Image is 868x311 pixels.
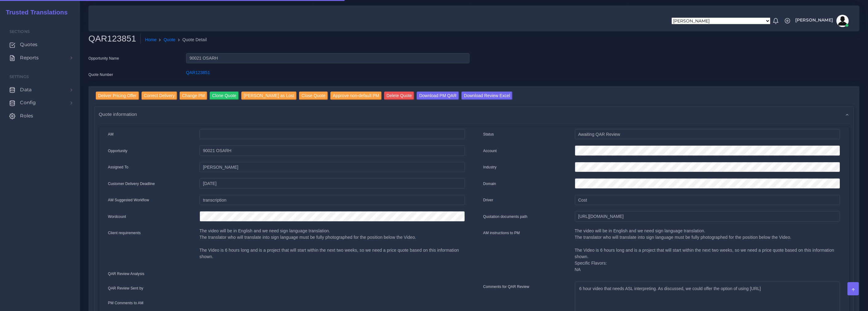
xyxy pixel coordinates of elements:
[330,92,382,100] input: Approve non-default PM
[142,92,177,100] input: Correct Delivery
[417,92,459,100] input: Download PM QAR
[108,148,128,154] label: Opportunity
[241,92,297,100] input: [PERSON_NAME] as Lost
[20,41,37,48] span: Quotes
[575,228,840,273] p: The video will be in English and we need sign language translation. The translator who will trans...
[2,9,68,16] h2: Trusted Translations
[108,230,141,236] label: Client requirements
[95,106,854,122] div: Quote information
[108,300,144,306] label: PM Comments to AM
[176,37,207,43] li: Quote Detail
[88,72,113,77] label: Quote Number
[483,197,493,203] label: Driver
[461,92,512,100] input: Download Review Excel
[20,99,36,106] span: Config
[5,83,75,96] a: Data
[384,92,415,100] input: Delete Quote
[483,284,529,289] label: Comments for QAR Review
[792,15,851,27] a: [PERSON_NAME]avatar
[200,162,465,172] input: pm
[108,132,114,137] label: AM
[483,230,520,236] label: AM instructions to PM
[200,228,465,260] p: The video will be in English and we need sign language translation. The translator who will trans...
[164,37,176,43] a: Quote
[299,92,328,100] input: Close Quote
[10,29,30,34] span: Sections
[145,37,157,43] a: Home
[20,112,33,119] span: Roles
[10,74,29,79] span: Settings
[483,164,497,170] label: Industry
[483,214,527,219] label: Quotation documents path
[99,111,137,118] span: Quote information
[5,109,75,122] a: Roles
[483,132,494,137] label: Status
[5,96,75,109] a: Config
[88,56,119,61] label: Opportunity Name
[108,271,145,277] label: QAR Review Analysis
[20,54,39,61] span: Reports
[5,38,75,51] a: Quotes
[5,51,75,64] a: Reports
[108,285,143,291] label: QAR Review Sent by
[210,92,239,100] input: Clone Quote
[20,86,32,93] span: Data
[96,92,139,100] input: Deliver Pricing Offer
[88,33,141,44] h2: QAR123851
[483,148,497,154] label: Account
[483,181,496,187] label: Domain
[108,197,149,203] label: AM Suggested Workflow
[795,18,833,22] span: [PERSON_NAME]
[108,214,126,219] label: Wordcount
[836,15,849,27] img: avatar
[2,7,68,18] a: Trusted Translations
[180,92,207,100] input: Change PM
[108,164,129,170] label: Assigned To
[108,181,155,187] label: Customer Delivery Deadline
[186,70,210,75] a: QAR123851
